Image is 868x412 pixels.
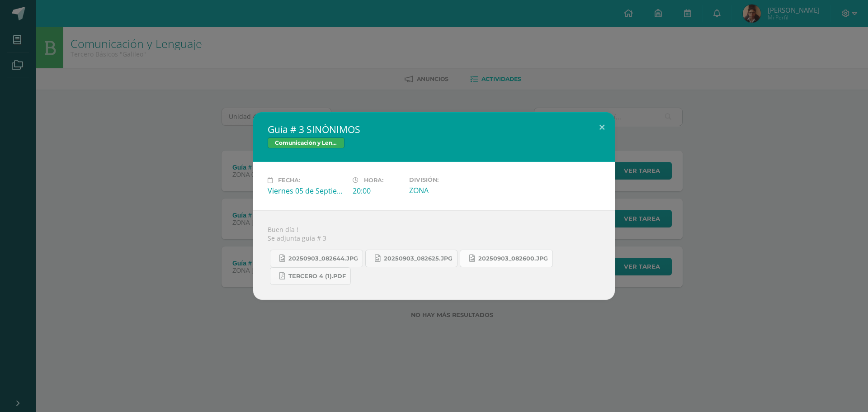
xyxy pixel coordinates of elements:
div: Viernes 05 de Septiembre [268,186,345,196]
span: Fecha: [278,177,300,184]
a: Tercero 4 (1).pdf [270,267,351,285]
a: 20250903_082600.jpg [460,250,553,267]
a: 20250903_082625.jpg [365,250,458,267]
button: Close (Esc) [589,112,615,143]
div: Buen día ! Se adjunta guía # 3 [253,210,615,300]
span: 20250903_082644.jpg [288,255,358,262]
span: 20250903_082600.jpg [478,255,548,262]
h2: Guía # 3 SINÒNIMOS [268,123,600,136]
div: ZONA [409,185,487,195]
span: Comunicación y Lenguaje [268,137,344,148]
span: 20250903_082625.jpg [384,255,453,262]
div: 20:00 [353,186,402,196]
label: División: [409,176,487,183]
a: 20250903_082644.jpg [270,250,363,267]
span: Hora: [364,177,383,184]
span: Tercero 4 (1).pdf [288,273,346,280]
